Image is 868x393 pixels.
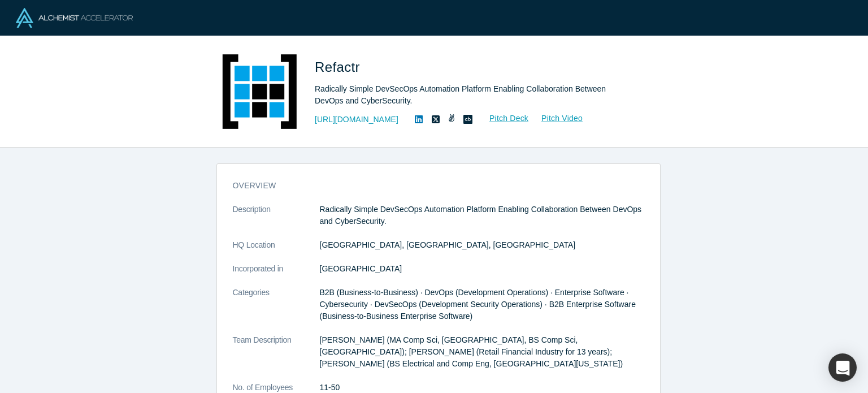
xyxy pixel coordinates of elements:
[233,334,320,382] dt: Team Description
[320,239,644,251] dd: [GEOGRAPHIC_DATA], [GEOGRAPHIC_DATA], [GEOGRAPHIC_DATA]
[477,112,529,125] a: Pitch Deck
[233,204,320,239] dt: Description
[315,83,631,107] div: Radically Simple DevSecOps Automation Platform Enabling Collaboration Between DevOps and CyberSec...
[320,288,636,321] span: B2B (Business-to-Business) · DevOps (Development Operations) · Enterprise Software · Cybersecurit...
[320,204,644,227] p: Radically Simple DevSecOps Automation Platform Enabling Collaboration Between DevOps and CyberSec...
[315,59,364,75] span: Refactr
[320,263,644,275] dd: [GEOGRAPHIC_DATA]
[220,52,299,131] img: Refactr's Logo
[320,334,644,370] p: [PERSON_NAME] (MA Comp Sci, [GEOGRAPHIC_DATA], BS Comp Sci, [GEOGRAPHIC_DATA]); [PERSON_NAME] (Re...
[315,114,398,126] a: [URL][DOMAIN_NAME]
[529,112,583,125] a: Pitch Video
[233,287,320,334] dt: Categories
[233,263,320,287] dt: Incorporated in
[233,239,320,263] dt: HQ Location
[16,8,133,28] img: Alchemist Logo
[233,180,628,192] h3: overview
